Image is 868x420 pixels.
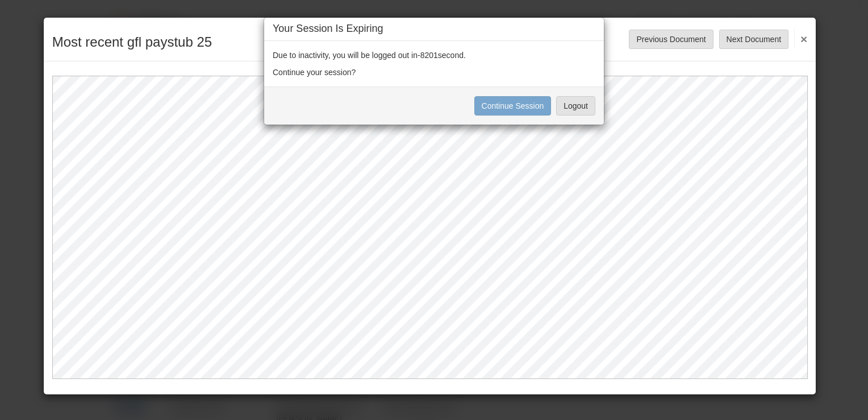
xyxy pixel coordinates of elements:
[273,50,595,61] p: Due to inactivity, you will be logged out in second .
[418,51,438,60] span: -8201
[556,96,595,116] button: Logout
[273,67,595,78] p: Continue your session?
[273,23,595,35] h4: Your Session Is Expiring
[474,96,552,116] button: Continue Session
